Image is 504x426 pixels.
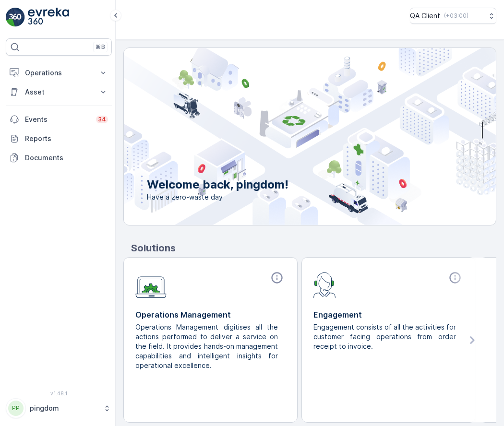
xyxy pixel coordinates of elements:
img: module-icon [313,271,336,298]
p: Operations [25,68,93,78]
button: PPpingdom [6,398,112,418]
img: logo [6,8,25,27]
a: Events34 [6,110,112,129]
span: Have a zero-waste day [147,192,288,202]
button: Operations [6,63,112,83]
div: PP [8,401,24,416]
a: Reports [6,129,112,148]
p: Asset [25,87,93,97]
p: Operations Management digitises all the actions performed to deliver a service on the field. It p... [135,322,278,370]
img: logo_light-DOdMpM7g.png [28,8,69,27]
button: Asset [6,83,112,102]
p: Solutions [131,241,496,255]
p: pingdom [30,403,98,413]
img: module-icon [135,271,167,298]
p: Operations Management [135,309,286,320]
a: Documents [6,148,112,167]
p: ⌘B [96,43,105,51]
p: Engagement [313,309,464,320]
p: Events [25,115,90,124]
p: ( +03:00 ) [444,12,468,20]
button: QA Client(+03:00) [410,8,496,24]
span: v 1.48.1 [6,390,112,396]
p: Welcome back, pingdom! [147,177,288,192]
p: QA Client [410,11,440,21]
p: Engagement consists of all the activities for customer facing operations from order receipt to in... [313,322,456,351]
p: Reports [25,134,108,143]
img: city illustration [81,48,496,225]
p: Documents [25,153,108,163]
p: 34 [98,116,106,123]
